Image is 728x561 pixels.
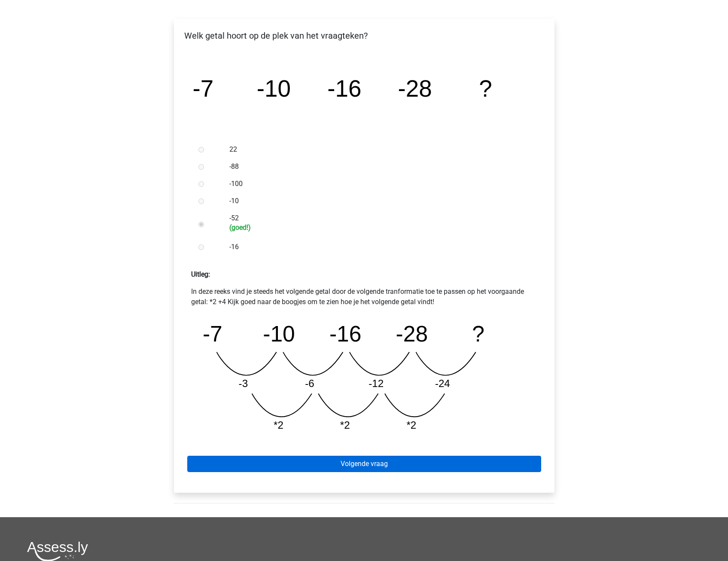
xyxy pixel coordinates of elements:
[229,213,527,232] label: -52
[187,456,541,472] a: Volgende vraag
[191,287,537,307] p: In deze reeks vind je steeds het volgende getal door de volgende tranformatie toe te passen op he...
[238,378,248,389] tspan: -3
[192,75,213,102] tspan: -7
[479,75,492,102] tspan: ?
[398,75,432,102] tspan: -28
[229,242,527,252] label: -16
[435,378,450,389] tspan: -24
[181,29,548,42] p: Welk getal hoort op de plek van het vraagteken?
[229,179,527,189] label: -100
[327,75,361,102] tspan: -16
[263,321,295,346] tspan: -10
[229,162,527,172] label: -88
[329,321,362,346] tspan: -16
[202,321,222,346] tspan: -7
[256,75,290,102] tspan: -10
[229,223,527,232] h6: (goed!)
[229,196,527,206] label: -10
[369,378,384,389] tspan: -12
[191,270,210,278] strong: Uitleg:
[229,144,527,155] label: 22
[396,321,428,346] tspan: -28
[305,378,314,389] tspan: -6
[472,321,484,346] tspan: ?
